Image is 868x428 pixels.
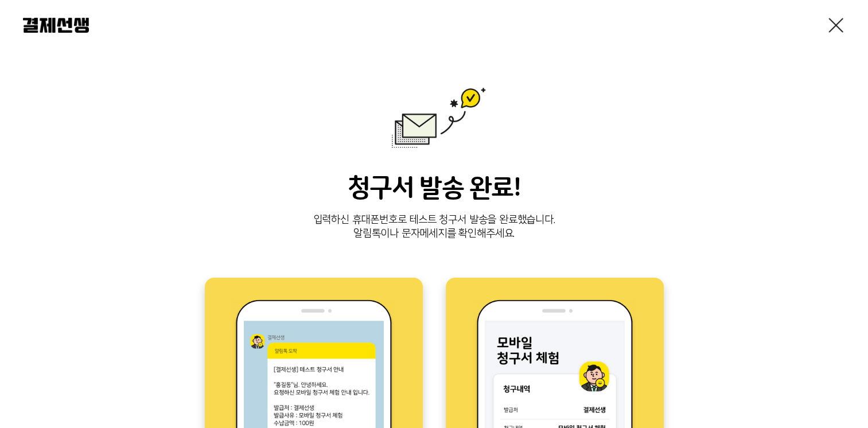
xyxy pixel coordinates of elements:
[23,213,845,241] p: 입력하신 휴대폰번호로 테스트 청구서 발송을 완료했습니다. 알림톡이나 문자메세지를 확인해주세요.
[23,18,89,33] img: 결제선생
[383,87,486,148] img: 발송완료 이미지
[23,173,845,204] h3: 청구서 발송 완료!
